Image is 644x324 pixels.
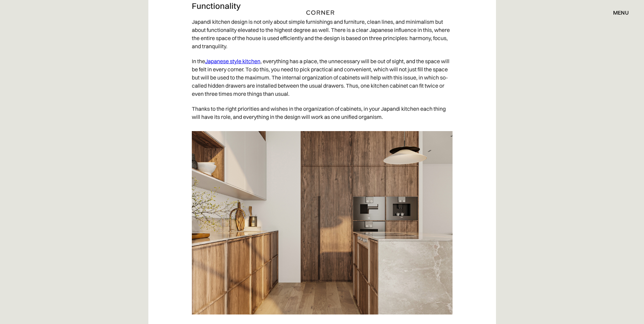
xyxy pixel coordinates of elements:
[205,58,260,65] a: Japanese style kitchen
[192,54,453,101] p: In the , everything has a place, the unnecessary will be out of sight, and the space will be felt...
[606,7,629,18] div: menu
[613,10,629,15] div: menu
[192,14,453,54] p: Japandi kitchen design is not only about simple furnishings and furniture, clean lines, and minim...
[298,8,346,17] a: home
[192,101,453,124] p: Thanks to the right priorities and wishes in the organization of cabinets, in your Japandi kitche...
[192,131,453,314] img: Light oak base cabinets on the right, Dekton Arga covered kitchen island on the left, and a pantr...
